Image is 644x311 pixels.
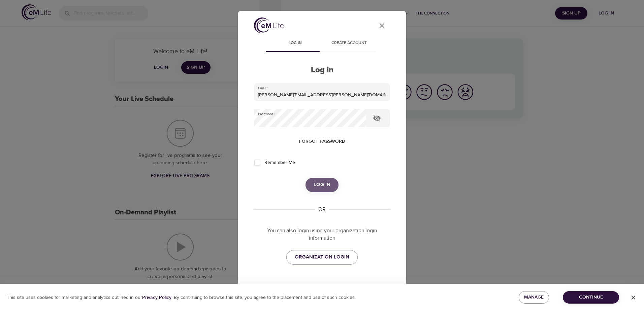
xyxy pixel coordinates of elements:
[295,253,349,262] span: ORGANIZATION LOGIN
[314,180,330,189] span: Log in
[142,295,171,301] b: Privacy Policy
[524,293,544,302] span: Manage
[254,18,284,33] img: logo
[296,135,348,148] button: Forgot password
[374,18,390,34] button: close
[254,65,390,75] h2: Log in
[264,159,295,166] span: Remember Me
[254,36,390,52] div: disabled tabs example
[272,40,318,47] span: Log in
[254,227,390,242] p: You can also login using your organization login information
[305,178,339,192] button: Log in
[326,40,372,47] span: Create account
[299,137,345,146] span: Forgot password
[568,293,614,302] span: Continue
[316,206,328,213] div: OR
[286,250,358,264] a: ORGANIZATION LOGIN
